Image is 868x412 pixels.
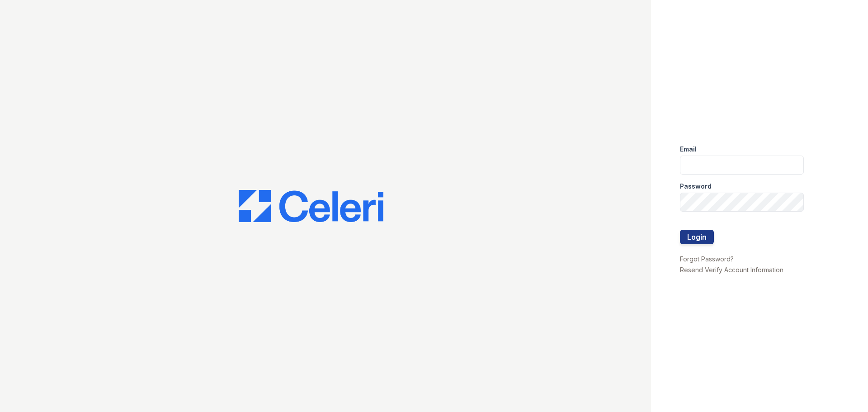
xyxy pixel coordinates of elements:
[680,145,697,154] label: Email
[239,190,383,223] img: CE_Logo_Blue-a8612792a0a2168367f1c8372b55b34899dd931a85d93a1a3d3e32e68fde9ad4.png
[680,230,714,244] button: Login
[680,266,783,274] a: Resend Verify Account Information
[680,182,712,191] label: Password
[680,255,734,263] a: Forgot Password?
